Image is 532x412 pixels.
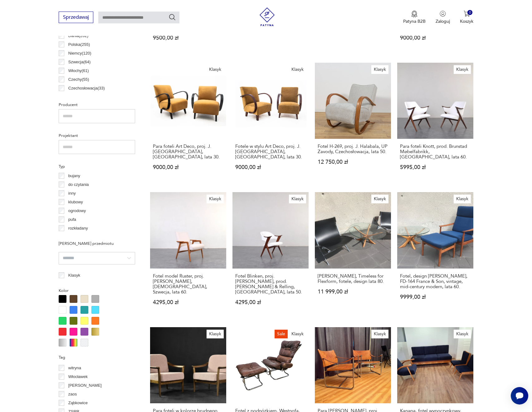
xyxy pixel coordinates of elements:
p: Szwecja ( 64 ) [68,59,91,65]
p: Koszyk [460,18,473,24]
p: Czechosłowacja ( 33 ) [68,85,105,92]
p: 4295,00 zł [153,300,223,305]
a: KlasykFotel model Ruster, proj. Yngve Ekström, Swedese, Szwecja, lata 60.Fotel model Ruster, proj... [150,192,226,317]
p: Włocławek [68,373,88,380]
p: Typ [59,163,135,170]
h3: Para foteli Knott, prod. Brunstad Møbelfabrikk, [GEOGRAPHIC_DATA], lata 60. [400,144,471,160]
p: 9500,00 zł [153,35,223,41]
p: klubowy [68,199,83,206]
p: Czechy ( 55 ) [68,76,89,83]
p: 11 999,00 zł [318,289,388,294]
p: Polska ( 255 ) [68,41,90,48]
p: 9000,00 zł [235,165,306,170]
p: 5995,00 zł [400,165,471,170]
p: rozkładany [68,225,88,232]
p: 4295,00 zł [235,300,306,305]
p: zaos [68,391,77,398]
p: Projektant [59,132,135,139]
p: ogrodowy [68,207,86,214]
button: Szukaj [168,13,176,21]
button: 0Koszyk [460,11,473,24]
h3: Fotele w stylu Art Deco, proj. J. [GEOGRAPHIC_DATA], [GEOGRAPHIC_DATA], lata 30. [235,144,306,160]
a: KlasykFotel H-269, proj. J. Halabala, UP Zavody, Czechosłowacja, lata 50.Fotel H-269, proj. J. Ha... [315,63,391,182]
p: Producent [59,101,135,108]
p: Kolor [59,287,135,294]
img: Ikona koszyka [464,11,470,17]
p: [PERSON_NAME] przedmiotu [59,240,135,247]
h3: Fotel, design [PERSON_NAME], FD-164 France & Son, vintage, mid-century modern, lata 60. [400,274,471,289]
h3: Para foteli Art Deco, proj. J. [GEOGRAPHIC_DATA], [GEOGRAPHIC_DATA], lata 30. [153,144,223,160]
p: Niemcy ( 120 ) [68,50,91,57]
a: Ikona medaluPatyna B2B [403,11,426,24]
p: bujany [68,172,80,179]
button: Sprzedawaj [59,12,93,23]
iframe: Smartsupp widget button [511,387,528,405]
button: Zaloguj [436,11,450,24]
p: Norwegia ( 26 ) [68,94,93,100]
a: KlasykFotel Blinken, proj. Sigurd Resell, prod. Rastad & Relling, Norwegia, lata 50.Fotel Blinken... [232,192,309,317]
p: Patyna B2B [403,18,426,24]
p: pufa [68,216,76,223]
button: Patyna B2B [403,11,426,24]
h3: Fotel H-269, proj. J. Halabala, UP Zavody, Czechosłowacja, lata 50. [318,144,388,154]
p: inny [68,190,76,197]
p: 9000,00 zł [153,165,223,170]
img: Patyna - sklep z meblami i dekoracjami vintage [258,7,276,26]
img: Ikonka użytkownika [440,11,446,17]
img: Ikona medalu [411,11,417,17]
p: Klasyk [68,272,80,279]
a: KlasykPara foteli Knott, prod. Brunstad Møbelfabrikk, Norwegia, lata 60.Para foteli Knott, prod. ... [397,63,473,182]
a: Sprzedawaj [59,16,93,20]
p: Tag [59,354,135,361]
p: Ząbkowice [68,400,88,406]
a: KlasykPara foteli Art Deco, proj. J. Halabala, Czechy, lata 30.Para foteli Art Deco, proj. J. [GE... [150,63,226,182]
p: Zaloguj [436,18,450,24]
a: KlasykAntonio Citterio, Timeless for Flexform, fotele, design lata 80.[PERSON_NAME], Timeless for... [315,192,391,317]
h3: Fotel Blinken, proj. [PERSON_NAME], prod. [PERSON_NAME] & Relling, [GEOGRAPHIC_DATA], lata 50. [235,274,306,295]
h3: [PERSON_NAME], Timeless for Flexform, fotele, design lata 80. [318,274,388,284]
p: [PERSON_NAME] [68,382,102,389]
div: 0 [467,10,473,15]
h3: Fotel model Ruster, proj. [PERSON_NAME], [DEMOGRAPHIC_DATA], Szwecja, lata 60. [153,274,223,295]
p: do czytania [68,181,89,188]
p: witryna [68,365,81,371]
p: 12 750,00 zł [318,159,388,165]
p: 9999,00 zł [400,294,471,300]
a: KlasykFotele w stylu Art Deco, proj. J. Halabala, Czechy, lata 30.Fotele w stylu Art Deco, proj. ... [232,63,309,182]
p: Włochy ( 61 ) [68,67,89,74]
a: KlasykFotel, design Arne Vodder, FD-164 France & Son, vintage, mid-century modern, lata 60.Fotel,... [397,192,473,317]
p: 9000,00 zł [400,35,471,41]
